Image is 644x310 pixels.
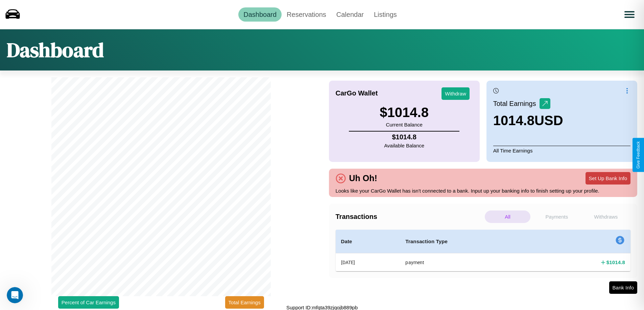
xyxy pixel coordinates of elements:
p: Available Balance [384,141,424,150]
th: [DATE] [336,253,400,272]
p: All Time Earnings [493,146,630,155]
a: Reservations [282,7,331,22]
button: Total Earnings [225,296,264,309]
button: Bank Info [609,281,637,294]
h3: $ 1014.8 [380,105,429,120]
p: Total Earnings [493,97,540,110]
button: Percent of Car Earnings [58,296,119,309]
button: Set Up Bank Info [586,172,630,185]
h4: $ 1014.8 [606,259,625,266]
h4: Date [341,237,395,246]
a: Listings [369,7,402,22]
th: payment [400,253,537,272]
a: Calendar [331,7,369,22]
p: Looks like your CarGo Wallet has isn't connected to a bank. Input up your banking info to finish ... [336,186,631,195]
h4: Uh Oh! [346,173,381,183]
h4: Transactions [336,213,483,221]
a: Dashboard [238,7,282,22]
div: Give Feedback [636,141,641,169]
button: Withdraw [442,87,470,100]
p: Payments [534,210,579,223]
p: All [485,210,530,223]
h3: 1014.8 USD [493,113,563,128]
h4: $ 1014.8 [384,133,424,141]
h4: Transaction Type [405,237,531,246]
button: Open menu [620,5,639,24]
p: Current Balance [380,120,429,129]
table: simple table [336,230,631,271]
p: Withdraws [583,210,629,223]
h4: CarGo Wallet [336,89,378,97]
h1: Dashboard [7,36,104,64]
iframe: Intercom live chat [7,287,23,303]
